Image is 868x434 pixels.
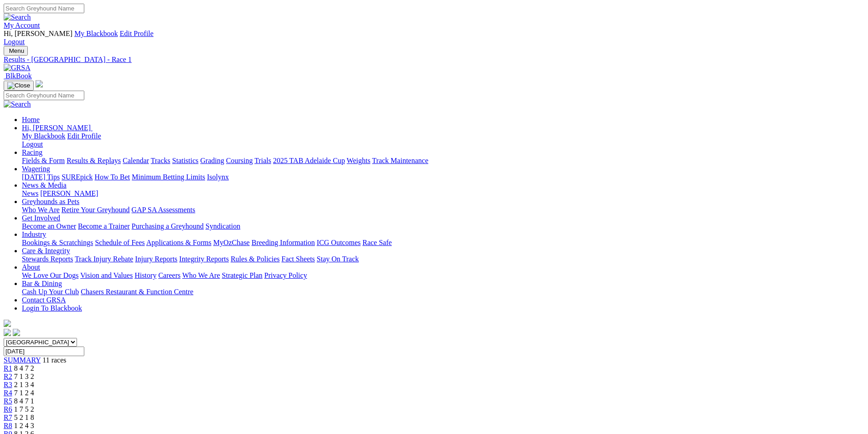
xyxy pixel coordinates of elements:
a: Logout [22,140,43,148]
img: logo-grsa-white.png [36,80,43,87]
a: Calendar [123,157,149,164]
a: Track Maintenance [372,157,428,164]
a: Minimum Betting Limits [132,173,205,181]
a: Fields & Form [22,157,65,164]
img: Search [4,13,31,21]
a: News & Media [22,181,67,189]
a: GAP SA Assessments [132,206,195,214]
a: Retire Your Greyhound [62,206,130,214]
button: Toggle navigation [4,46,28,56]
a: Results - [GEOGRAPHIC_DATA] - Race 1 [4,56,864,64]
div: Get Involved [22,222,864,230]
input: Select date [4,347,84,356]
a: Chasers Restaurant & Function Centre [81,288,193,296]
a: Bookings & Scratchings [22,239,93,246]
span: 2 1 3 4 [14,381,34,388]
a: Stay On Track [317,255,359,263]
img: Search [4,100,31,108]
a: Track Injury Rebate [75,255,133,263]
a: R4 [4,389,12,397]
span: 7 1 3 2 [14,373,34,380]
a: Race Safe [362,239,391,246]
a: Bar & Dining [22,280,62,287]
a: How To Bet [95,173,130,181]
img: facebook.svg [4,329,11,336]
a: Who We Are [22,206,60,214]
a: Become an Owner [22,222,76,230]
a: Weights [347,157,370,164]
span: 8 4 7 2 [14,364,34,372]
a: Fact Sheets [282,255,315,263]
span: 5 2 1 8 [14,414,34,421]
a: Isolynx [207,173,229,181]
a: Rules & Policies [231,255,280,263]
a: Contact GRSA [22,296,66,304]
a: Coursing [226,157,253,164]
a: [PERSON_NAME] [40,189,98,197]
a: R7 [4,414,12,421]
a: Grading [200,157,224,164]
div: Greyhounds as Pets [22,206,864,214]
div: Bar & Dining [22,288,864,296]
input: Search [4,4,84,13]
a: R3 [4,381,12,388]
span: 1 7 5 2 [14,405,34,413]
a: Wagering [22,165,50,173]
span: Hi, [PERSON_NAME] [4,30,72,37]
a: Breeding Information [252,239,315,246]
div: Hi, [PERSON_NAME] [22,132,864,148]
a: Trials [254,157,271,164]
a: [DATE] Tips [22,173,60,181]
a: SUMMARY [4,356,41,364]
a: We Love Our Dogs [22,271,78,279]
a: 2025 TAB Adelaide Cup [273,157,345,164]
div: Wagering [22,173,864,181]
a: Who We Are [182,271,220,279]
a: R5 [4,397,12,405]
a: R6 [4,405,12,413]
a: Industry [22,230,46,238]
a: R8 [4,422,12,429]
a: Stewards Reports [22,255,73,263]
div: My Account [4,30,864,46]
a: R1 [4,364,12,372]
a: Privacy Policy [264,271,307,279]
span: R2 [4,373,12,380]
span: Menu [9,47,24,54]
a: Cash Up Your Club [22,288,79,296]
div: Care & Integrity [22,255,864,263]
a: My Account [4,21,40,29]
a: SUREpick [62,173,92,181]
a: Tracks [151,157,170,164]
a: Edit Profile [67,132,101,140]
div: Industry [22,239,864,247]
a: Results & Replays [67,157,121,164]
a: Syndication [205,222,240,230]
img: GRSA [4,64,31,72]
span: 7 1 2 4 [14,389,34,397]
a: Integrity Reports [179,255,229,263]
a: Home [22,116,40,123]
a: Statistics [172,157,199,164]
a: ICG Outcomes [317,239,360,246]
a: Purchasing a Greyhound [132,222,204,230]
a: My Blackbook [74,30,118,37]
span: BlkBook [5,72,32,80]
a: Become a Trainer [78,222,130,230]
a: Get Involved [22,214,60,222]
a: Careers [158,271,180,279]
span: Hi, [PERSON_NAME] [22,124,91,132]
a: Racing [22,148,42,156]
div: About [22,271,864,280]
img: logo-grsa-white.png [4,320,11,327]
img: Close [7,82,30,89]
button: Toggle navigation [4,81,34,91]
